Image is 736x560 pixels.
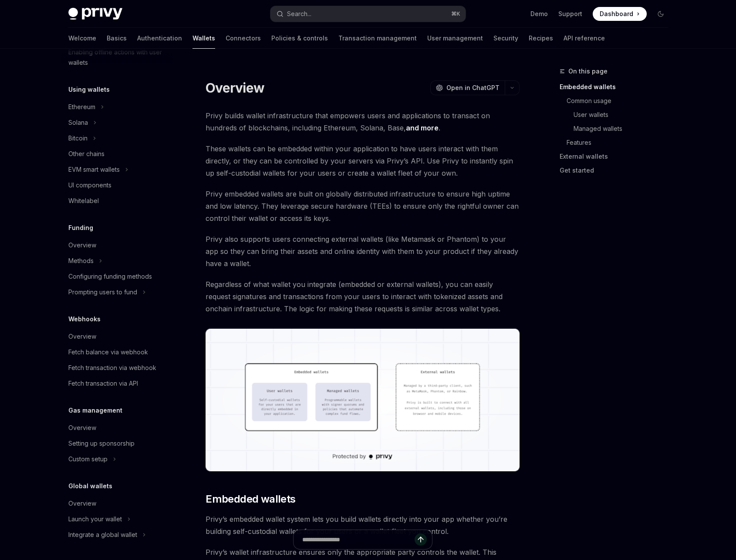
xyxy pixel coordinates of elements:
h5: Funding [68,223,93,233]
div: Methods [68,256,94,266]
span: Dashboard [600,10,633,18]
div: EVM smart wallets [68,164,120,175]
a: Other chains [61,146,173,162]
a: Get started [560,163,675,177]
button: Toggle dark mode [654,7,668,21]
a: Wallets [192,28,215,49]
a: Dashboard [593,7,647,21]
a: Overview [61,496,173,511]
div: Whitelabel [68,196,99,206]
a: Welcome [68,28,96,49]
button: Search...⌘K [270,6,466,22]
a: Overview [61,420,173,436]
span: Embedded wallets [206,492,295,506]
a: Demo [530,10,548,18]
div: Bitcoin [68,133,88,143]
a: Setting up sponsorship [61,436,173,451]
a: and more [406,123,439,133]
button: Open in ChatGPT [430,80,505,95]
h1: Overview [206,80,264,96]
a: Transaction management [338,28,417,49]
div: Setting up sponsorship [68,438,135,449]
h5: Using wallets [68,84,110,95]
a: Features [567,136,675,150]
a: Support [558,10,582,18]
img: dark logo [68,8,122,20]
div: Prompting users to fund [68,287,137,297]
a: Overview [61,329,173,344]
a: Authentication [137,28,182,49]
a: UI components [61,177,173,193]
a: API reference [564,28,605,49]
div: Fetch balance via webhook [68,347,148,357]
div: Overview [68,240,96,250]
a: Basics [107,28,127,49]
a: Managed wallets [574,122,675,136]
div: Overview [68,423,96,433]
span: ⌘ K [451,10,460,17]
a: Common usage [567,94,675,108]
span: Privy embedded wallets are built on globally distributed infrastructure to ensure high uptime and... [206,188,520,224]
span: Privy’s embedded wallet system lets you build wallets directly into your app whether you’re build... [206,513,520,537]
a: Embedded wallets [560,80,675,94]
a: Configuring funding methods [61,269,173,284]
div: Fetch transaction via webhook [68,363,156,373]
a: Policies & controls [271,28,328,49]
a: Fetch transaction via webhook [61,360,173,376]
span: These wallets can be embedded within your application to have users interact with them directly, ... [206,143,520,179]
a: User management [427,28,483,49]
button: Send message [415,533,427,546]
a: Security [493,28,518,49]
h5: Global wallets [68,481,112,491]
div: Integrate a global wallet [68,530,137,540]
span: On this page [568,66,608,77]
span: Privy also supports users connecting external wallets (like Metamask or Phantom) to your app so t... [206,233,520,270]
a: Connectors [226,28,261,49]
div: Launch your wallet [68,514,122,524]
a: User wallets [574,108,675,122]
span: Privy builds wallet infrastructure that empowers users and applications to transact on hundreds o... [206,110,520,134]
img: images/walletoverview.png [206,329,520,471]
div: Overview [68,331,96,342]
span: Open in ChatGPT [446,83,500,92]
div: Overview [68,498,96,509]
h5: Webhooks [68,314,101,324]
div: Configuring funding methods [68,271,152,282]
a: Overview [61,237,173,253]
span: Regardless of what wallet you integrate (embedded or external wallets), you can easily request si... [206,278,520,315]
div: UI components [68,180,111,190]
div: Solana [68,117,88,128]
div: Other chains [68,149,105,159]
a: External wallets [560,150,675,163]
div: Fetch transaction via API [68,378,138,389]
div: Search... [287,9,311,19]
div: Ethereum [68,102,95,112]
a: Fetch transaction via API [61,376,173,391]
div: Custom setup [68,454,108,464]
a: Recipes [529,28,553,49]
a: Fetch balance via webhook [61,344,173,360]
h5: Gas management [68,405,122,416]
a: Whitelabel [61,193,173,209]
